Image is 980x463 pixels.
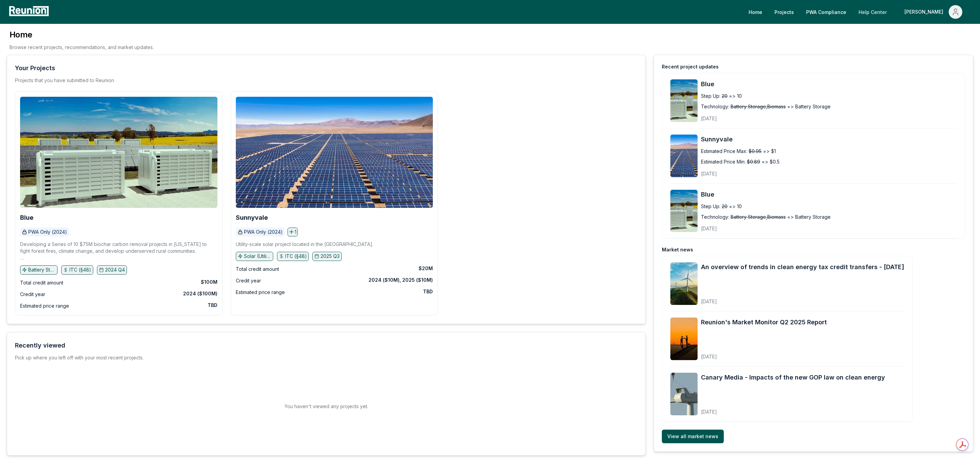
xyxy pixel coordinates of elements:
[69,266,91,273] p: ITC (§48)
[20,97,217,208] img: Blue
[288,228,298,236] button: 1
[236,97,433,208] img: Sunnyvale
[899,5,968,19] button: [PERSON_NAME]
[670,318,698,360] img: Reunion's Market Monitor Q2 2025 Report
[701,148,747,155] div: Estimated Price Max:
[722,92,728,99] span: 20
[28,266,55,273] p: Battery Storage
[787,103,831,110] span: => Battery Storage
[105,266,125,273] p: 2024 Q4
[763,148,776,155] span: => $1
[701,220,812,232] div: [DATE]
[20,302,69,310] div: Estimated price range
[10,29,154,40] h3: Home
[201,279,217,285] div: $100M
[701,165,812,177] div: [DATE]
[701,110,812,122] div: [DATE]
[701,262,904,272] a: An overview of trends in clean energy tax credit transfers - [DATE]
[801,5,852,19] a: PWA Compliance
[853,5,892,19] a: Help Center
[15,77,115,84] p: Projects that you have submitted to Reunion.
[701,135,957,144] a: Sunnyvale
[701,348,827,360] div: [DATE]
[236,241,373,248] p: Utility-scale solar project located in the [GEOGRAPHIC_DATA].
[701,318,827,327] a: Reunion's Market Monitor Q2 2025 Report
[423,288,433,295] div: TBD
[10,44,154,51] p: Browse recent projects, recommendations, and market updates.
[15,63,55,73] div: Your Projects
[670,373,698,415] img: Canary Media - Impacts of the new GOP law on clean energy
[15,354,144,361] div: Pick up where you left off with your most recent projects.
[662,246,693,253] div: Market news
[670,262,698,305] img: An overview of trends in clean energy tax credit transfers - August 2025
[419,265,433,272] div: $20M
[701,92,720,99] div: Step Up:
[244,229,283,235] p: PWA Only (2024)
[670,190,698,232] img: Blue
[236,265,279,273] div: Total credit amount
[747,158,760,165] span: $0.89
[670,135,698,177] img: Sunnyvale
[20,265,58,274] button: Battery Storage
[722,203,728,210] span: 20
[662,430,724,443] a: View all market news
[701,158,746,165] div: Estimated Price Min:
[731,103,786,110] span: Battery Storage,Biomass
[321,253,340,260] p: 2025 Q3
[701,293,904,305] div: [DATE]
[762,158,780,165] span: => $0.5
[244,253,271,260] p: Solar (Utility)
[670,79,698,122] img: Blue
[701,373,885,382] a: Canary Media - Impacts of the new GOP law on clean energy
[20,290,45,298] div: Credit year
[743,5,973,19] nav: Main
[701,190,957,199] a: Blue
[20,279,63,287] div: Total credit amount
[743,5,768,19] a: Home
[285,253,307,260] p: ITC (§48)
[97,265,127,274] button: 2024 Q4
[701,103,729,110] div: Technology:
[787,213,831,220] span: => Battery Storage
[701,213,729,220] div: Technology:
[904,5,946,19] div: [PERSON_NAME]
[769,5,799,19] a: Projects
[729,203,742,210] span: => 10
[312,252,342,261] button: 2025 Q3
[701,203,720,210] div: Step Up:
[28,229,67,235] p: PWA Only (2024)
[236,288,285,296] div: Estimated price range
[236,252,273,261] button: Solar (Utility)
[662,63,719,70] div: Recent project updates
[236,277,261,285] div: Credit year
[20,241,217,261] p: Developing a Series of 10 $75M biochar carbon removal projects in [US_STATE] to fight forest fire...
[731,213,786,220] span: Battery Storage,Biomass
[208,302,217,309] div: TBD
[284,403,368,410] h2: You haven't viewed any projects yet.
[236,214,268,221] a: Sunnyvale
[701,79,957,89] a: Blue
[20,214,33,221] a: Blue
[183,290,217,297] div: 2024 ($100M)
[701,403,885,415] div: [DATE]
[729,92,742,99] span: => 10
[749,148,762,155] span: $0.95
[15,341,65,350] div: Recently viewed
[369,277,433,283] div: 2024 ($10M), 2025 ($10M)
